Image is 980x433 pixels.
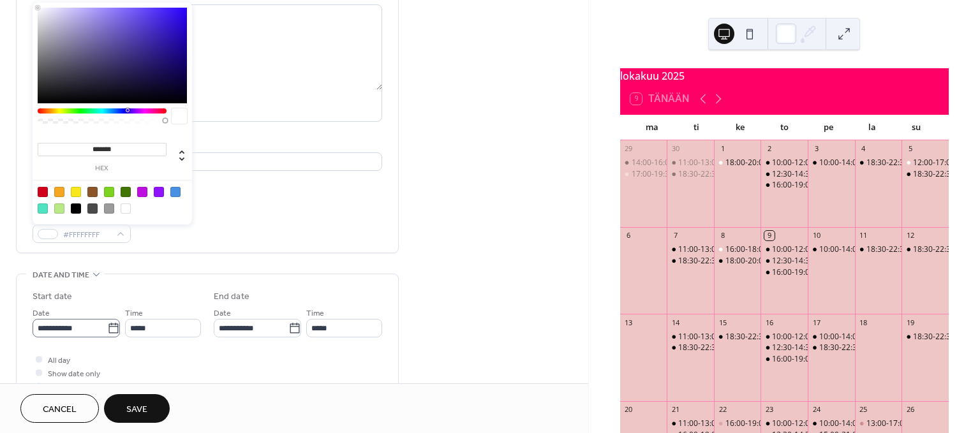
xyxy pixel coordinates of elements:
[761,267,808,278] div: 16:00-19:00 Credo Meet
[772,267,858,278] div: 16:00-19:00 Credo Meet
[38,187,48,197] div: #D0021B
[850,115,895,140] div: la
[48,381,96,394] span: Hide end time
[761,244,808,255] div: 10:00-12:00 Kivistön eläkeläiskerhon kuvataiteilijat
[855,158,902,168] div: 18:30-22:30 Offline.podi
[214,307,231,320] span: Date
[125,307,143,320] span: Time
[725,256,881,267] div: 18:00-20:00 Kivistön Marttojen kässäkahvila
[808,244,855,255] div: 10:00-14:00 Kivistön kohtaamispaikka /Kivistö Meeting Point
[772,158,951,168] div: 10:00-12:00 Kivistön eläkeläiskerhon kuvataiteilijat
[667,256,714,267] div: 18:30-22:30 Offline.podi
[33,137,380,150] div: Location
[87,187,98,197] div: #8B572A
[772,244,951,255] div: 10:00-12:00 Kivistön eläkeläiskerhon kuvataiteilijat
[54,203,64,214] div: #B8E986
[632,158,791,168] div: 14:00-16:00 Kivistön eläkeläiskerhon lukupiiri
[137,187,147,197] div: #BD10E0
[678,169,763,180] div: 18:30-22:30 Offline.podi
[620,169,667,180] div: 17:00-19:30 Varattu kokouskäyttöön
[678,256,763,267] div: 18:30-22:30 Offline.podi
[104,187,114,197] div: #7ED321
[48,354,70,367] span: All day
[905,144,915,154] div: 5
[38,203,48,214] div: #50E3C2
[624,318,634,327] div: 13
[63,228,110,242] span: #FFFFFFFF
[866,158,951,168] div: 18:30-22:30 Offline.podi
[667,169,714,180] div: 18:30-22:30 Offline.podi
[620,158,667,168] div: 14:00-16:00 Kivistön eläkeläiskerhon lukupiiri
[121,203,131,214] div: #FFFFFF
[762,115,806,140] div: to
[714,244,761,255] div: 16:00-18:00 Kivistön Marttojen hallituksen kokous
[43,403,77,416] span: Cancel
[718,405,727,415] div: 22
[764,405,774,415] div: 23
[718,144,727,154] div: 1
[902,169,949,180] div: 18:30-22:30 Offline.podi
[20,394,99,423] button: Cancel
[808,158,855,168] div: 10:00-14:00 Kivistön kohtaamispaikka /Kivistö Meeting Point
[812,318,821,327] div: 17
[761,342,808,353] div: 12:30-14:30 Kivistö-Kanniston kyläystävät
[33,307,50,320] span: Date
[764,144,774,154] div: 2
[620,68,949,84] div: lokakuu 2025
[866,244,951,255] div: 18:30-22:30 Offline.podi
[812,231,821,240] div: 10
[725,418,853,429] div: 16:00-19:00 Varattu kokouskäyttöön
[671,405,680,415] div: 21
[761,256,808,267] div: 12:30-14:30 Kivistö-Kanniston kyläystävät
[895,115,939,140] div: su
[764,231,774,240] div: 9
[761,180,808,191] div: 16:00-19:00 Credo Meet
[630,115,674,140] div: ma
[214,290,249,304] div: End date
[761,169,808,180] div: 12:30-14:30 Kivistö-Kanniston kyläystävät
[667,332,714,342] div: 11:00-13:00 Olotilakahvila
[725,244,901,255] div: 16:00-18:00 Kivistön Marttojen hallituksen kokous
[905,405,915,415] div: 26
[859,144,868,154] div: 4
[772,332,951,342] div: 10:00-12:00 Kivistön eläkeläiskerhon kuvataiteilijat
[87,203,98,214] div: #4A4A4A
[624,144,634,154] div: 29
[772,418,951,429] div: 10:00-12:00 Kivistön eläkeläiskerhon kuvataiteilijat
[905,231,915,240] div: 12
[671,231,680,240] div: 7
[808,332,855,342] div: 10:00-14:00 Kivistön kohtaamispaikka /Kivistö Meeting Point
[905,318,915,327] div: 19
[104,203,114,214] div: #9B9B9B
[808,418,855,429] div: 10:00-14:00 Kivistön kohtaamispaikka /Kivistö Meeting Point
[632,169,759,180] div: 17:00-19:30 Varattu kokouskäyttöön
[48,367,100,381] span: Show date only
[667,342,714,353] div: 18:30-22:30 Offline.podi
[761,158,808,168] div: 10:00-12:00 Kivistön eläkeläiskerhon kuvataiteilijat
[678,332,782,342] div: 11:00-13:00 [PERSON_NAME]
[71,203,81,214] div: #000000
[121,187,131,197] div: #417505
[38,165,167,172] label: hex
[306,307,324,320] span: Time
[718,115,762,140] div: ke
[170,187,181,197] div: #4A90E2
[714,256,761,267] div: 18:00-20:00 Kivistön Marttojen kässäkahvila
[54,187,64,197] div: #F5A623
[855,418,902,429] div: 13:00-17:00 Alustava varaus
[624,405,634,415] div: 20
[725,332,810,342] div: 18:30-22:30 Offline.podi
[819,342,904,353] div: 18:30-22:30 Offline.podi
[859,318,868,327] div: 18
[806,115,850,140] div: pe
[33,268,89,282] span: Date and time
[812,144,821,154] div: 3
[671,318,680,327] div: 14
[104,394,170,423] button: Save
[725,158,853,168] div: 18:00-20:00 Varattu kokouskäyttöön
[678,244,782,255] div: 11:00-13:00 [PERSON_NAME]
[812,405,821,415] div: 24
[718,231,727,240] div: 8
[761,332,808,342] div: 10:00-12:00 Kivistön eläkeläiskerhon kuvataiteilijat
